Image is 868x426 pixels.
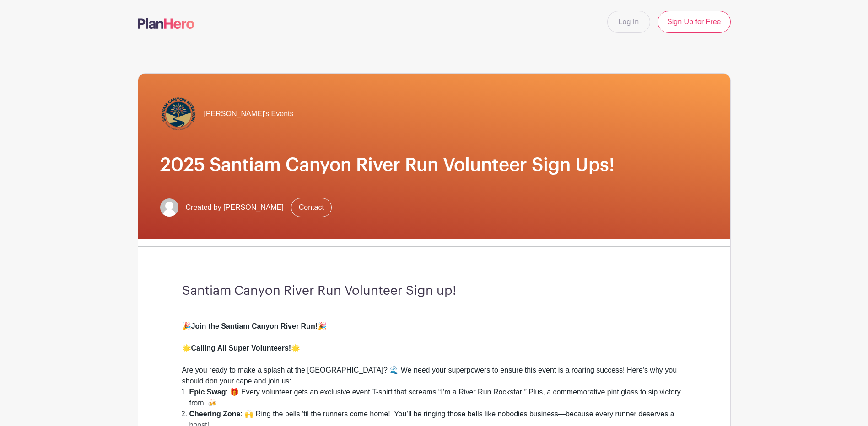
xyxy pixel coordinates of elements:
[138,18,194,29] img: logo-507f7623f17ff9eddc593b1ce0a138ce2505c220e1c5a4e2b4648c50719b7d32.svg
[182,283,686,299] h3: Santiam Canyon River Run Volunteer Sign up!
[160,154,708,176] h1: 2025 Santiam Canyon River Run Volunteer Sign Ups!
[291,198,332,217] a: Contact
[607,11,650,33] a: Log In
[182,332,686,354] div: 🌟 🌟
[182,354,686,387] div: Are you ready to make a splash at the [GEOGRAPHIC_DATA]? 🌊 We need your superpowers to ensure thi...
[160,198,178,217] img: default-ce2991bfa6775e67f084385cd625a349d9dcbb7a52a09fb2fda1e96e2d18dcdb.png
[191,322,318,330] strong: Join the Santiam Canyon River Run!
[189,410,241,418] strong: Cheering Zone
[182,310,686,332] div: 🎉 🎉
[186,202,284,213] span: Created by [PERSON_NAME]
[189,387,686,409] li: : 🎁 Every volunteer gets an exclusive event T-shirt that screams “I’m a River Run Rockstar!” Plus...
[160,96,197,132] img: Santiam%20Canyon%20River%20Run%20logo-01.png
[658,11,730,33] a: Sign Up for Free
[204,108,294,119] span: [PERSON_NAME]'s Events
[191,344,291,352] strong: Calling All Super Volunteers!
[189,388,226,396] strong: Epic Swag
